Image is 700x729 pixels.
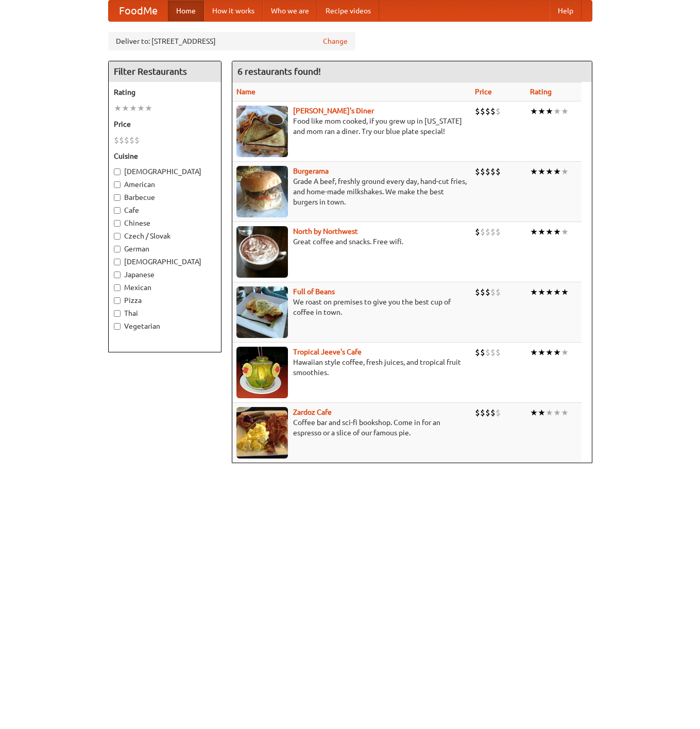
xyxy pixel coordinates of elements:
[114,233,121,240] input: Czech / Slovak
[545,106,553,117] li: ★
[293,287,335,296] a: Full of Beans
[114,194,121,201] input: Barbecue
[490,286,496,298] li: $
[538,286,545,298] li: ★
[114,284,121,291] input: Mexican
[237,66,321,76] ng-pluralize: 6 restaurants found!
[553,226,561,238] li: ★
[236,297,467,317] p: We roast on premises to give you the best cup of coffee in town.
[480,407,485,418] li: $
[553,347,561,358] li: ★
[475,226,480,238] li: $
[114,119,216,129] h5: Price
[114,246,121,252] input: German
[496,347,501,358] li: $
[109,61,221,82] h4: Filter Restaurants
[114,207,121,214] input: Cafe
[293,227,358,235] a: North by Northwest
[293,167,329,175] a: Burgerama
[530,286,538,298] li: ★
[480,226,485,238] li: $
[550,1,582,21] a: Help
[129,134,134,146] li: $
[236,106,288,157] img: sallys.jpg
[114,181,121,188] input: American
[114,179,216,190] label: American
[496,226,501,238] li: $
[293,107,374,115] a: [PERSON_NAME]'s Diner
[480,286,485,298] li: $
[475,407,480,418] li: $
[109,1,168,21] a: FoodMe
[475,286,480,298] li: $
[561,226,569,238] li: ★
[475,347,480,358] li: $
[119,134,124,146] li: $
[114,272,121,278] input: Japanese
[496,106,501,117] li: $
[236,176,467,207] p: Grade A beef, freshly ground every day, hand-cut fries, and home-made milkshakes. We make the bes...
[480,347,485,358] li: $
[236,347,288,398] img: jeeves.jpg
[114,269,216,280] label: Japanese
[485,106,490,117] li: $
[236,286,288,338] img: beans.jpg
[553,106,561,117] li: ★
[114,295,216,306] label: Pizza
[538,226,545,238] li: ★
[108,32,355,50] div: Deliver to: [STREET_ADDRESS]
[475,88,492,96] a: Price
[293,408,332,416] a: Zardoz Cafe
[545,286,553,298] li: ★
[129,103,137,114] li: ★
[480,166,485,177] li: $
[114,244,216,254] label: German
[545,226,553,238] li: ★
[553,286,561,298] li: ★
[496,407,501,418] li: $
[293,348,362,356] a: Tropical Jeeve's Cafe
[236,236,467,247] p: Great coffee and snacks. Free wifi.
[114,321,216,331] label: Vegetarian
[137,103,145,114] li: ★
[114,310,121,317] input: Thai
[114,151,216,161] h5: Cuisine
[114,134,119,146] li: $
[114,259,121,265] input: [DEMOGRAPHIC_DATA]
[490,347,496,358] li: $
[490,166,496,177] li: $
[561,347,569,358] li: ★
[124,134,129,146] li: $
[485,166,490,177] li: $
[545,407,553,418] li: ★
[485,226,490,238] li: $
[168,1,204,21] a: Home
[553,166,561,177] li: ★
[236,88,255,96] a: Name
[561,286,569,298] li: ★
[561,166,569,177] li: ★
[236,357,467,378] p: Hawaiian style coffee, fresh juices, and tropical fruit smoothies.
[236,166,288,217] img: burgerama.jpg
[485,286,490,298] li: $
[236,116,467,137] p: Food like mom cooked, if you grew up in [US_STATE] and mom ran a diner. Try our blue plate special!
[538,166,545,177] li: ★
[236,407,288,459] img: zardoz.jpg
[530,88,552,96] a: Rating
[145,103,152,114] li: ★
[485,347,490,358] li: $
[530,166,538,177] li: ★
[480,106,485,117] li: $
[114,323,121,330] input: Vegetarian
[530,407,538,418] li: ★
[114,257,216,267] label: [DEMOGRAPHIC_DATA]
[545,166,553,177] li: ★
[496,286,501,298] li: $
[114,282,216,293] label: Mexican
[122,103,129,114] li: ★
